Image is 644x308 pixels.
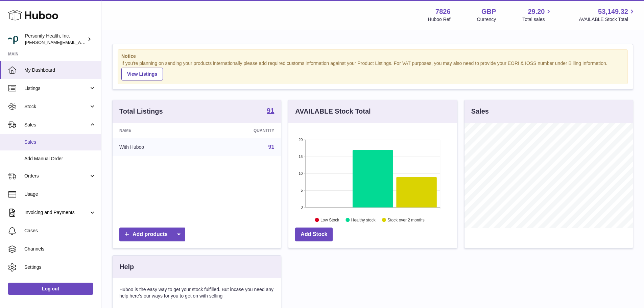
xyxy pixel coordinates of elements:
[24,246,96,252] span: Channels
[113,138,201,156] td: With Huboo
[299,171,303,175] text: 10
[579,16,636,23] span: AVAILABLE Stock Total
[121,53,624,60] strong: Notice
[522,7,552,23] a: 29.20 Total sales
[267,107,274,114] strong: 91
[113,123,201,138] th: Name
[320,217,339,222] text: Low Stock
[121,60,624,80] div: If you're planning on sending your products internationally please add required customs informati...
[295,107,371,116] h3: AVAILABLE Stock Total
[119,228,185,241] a: Add products
[268,144,275,150] a: 91
[119,262,134,271] h3: Help
[24,156,96,162] span: Add Manual Order
[24,103,89,110] span: Stock
[301,205,303,209] text: 0
[24,209,89,216] span: Invoicing and Payments
[388,217,425,222] text: Stock over 2 months
[119,286,274,299] p: Huboo is the easy way to get your stock fulfilled. But incase you need any help here's our ways f...
[8,283,93,295] a: Log out
[267,107,274,115] a: 91
[24,228,96,234] span: Cases
[435,7,451,16] strong: 7826
[24,67,96,73] span: My Dashboard
[25,40,172,45] span: [PERSON_NAME][EMAIL_ADDRESS][PERSON_NAME][DOMAIN_NAME]
[24,191,96,197] span: Usage
[8,34,18,44] img: donald.holliday@virginpulse.com
[24,85,89,92] span: Listings
[25,33,86,46] div: Personify Health, Inc.
[428,16,451,23] div: Huboo Ref
[201,123,281,138] th: Quantity
[119,107,163,116] h3: Total Listings
[598,7,628,16] span: 53,149.32
[24,139,96,145] span: Sales
[528,7,545,16] span: 29.20
[24,122,89,128] span: Sales
[471,107,489,116] h3: Sales
[295,228,333,241] a: Add Stock
[301,188,303,192] text: 5
[299,138,303,142] text: 20
[121,68,163,80] a: View Listings
[351,217,376,222] text: Healthy stock
[522,16,552,23] span: Total sales
[481,7,496,16] strong: GBP
[24,173,89,179] span: Orders
[477,16,496,23] div: Currency
[579,7,636,23] a: 53,149.32 AVAILABLE Stock Total
[24,264,96,270] span: Settings
[299,155,303,159] text: 15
